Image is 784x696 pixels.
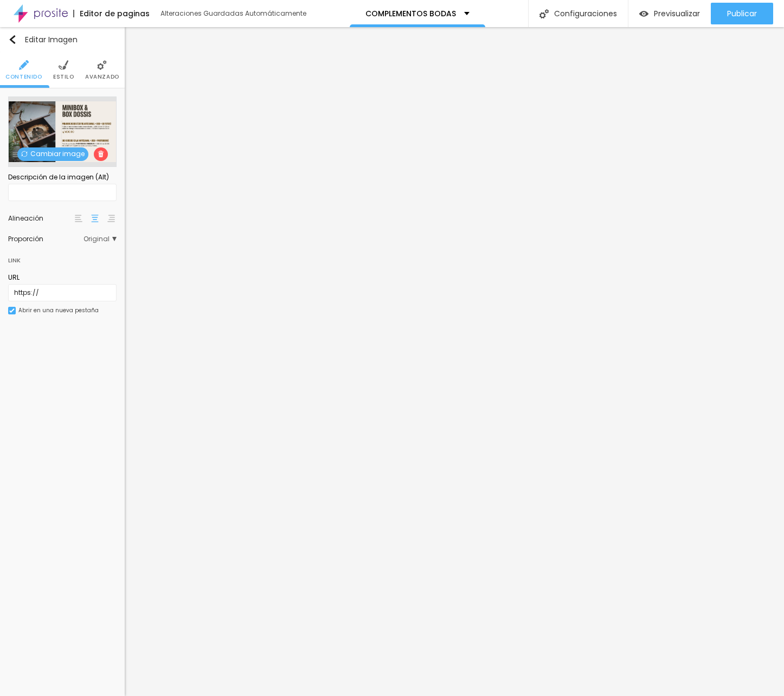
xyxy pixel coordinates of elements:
span: Publicar [727,9,757,18]
img: Icone [97,60,107,70]
div: Alteraciones Guardadas Automáticamente [160,10,306,17]
div: Link [8,248,117,267]
img: paragraph-left-align.svg [75,215,82,222]
div: Proporción [8,236,83,242]
div: Abrir en una nueva pestaña [18,308,99,313]
img: paragraph-right-align.svg [107,215,115,222]
p: COMPLEMENTOS BODAS [365,10,456,17]
iframe: Editor [125,27,784,696]
span: Cambiar image [17,147,88,161]
img: view-1.svg [639,9,648,18]
span: Avanzado [85,74,119,80]
img: Icone [9,308,15,313]
img: Icone [59,60,68,70]
img: Icone [19,60,29,70]
img: Icone [98,151,104,157]
img: Icone [8,35,17,44]
button: Previsualizar [628,3,711,24]
div: Alineación [8,215,73,222]
div: Editar Imagen [8,35,78,44]
button: Publicar [711,3,773,24]
span: Original [83,236,117,242]
span: Previsualizar [654,9,700,18]
div: Editor de paginas [73,10,150,17]
span: Estilo [53,74,74,80]
img: Icone [21,151,28,157]
img: paragraph-center-align.svg [91,215,99,222]
img: Icone [539,9,549,18]
div: URL [8,273,117,282]
div: Descripción de la imagen (Alt) [8,172,117,182]
span: Contenido [5,74,42,80]
div: Link [8,254,21,266]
